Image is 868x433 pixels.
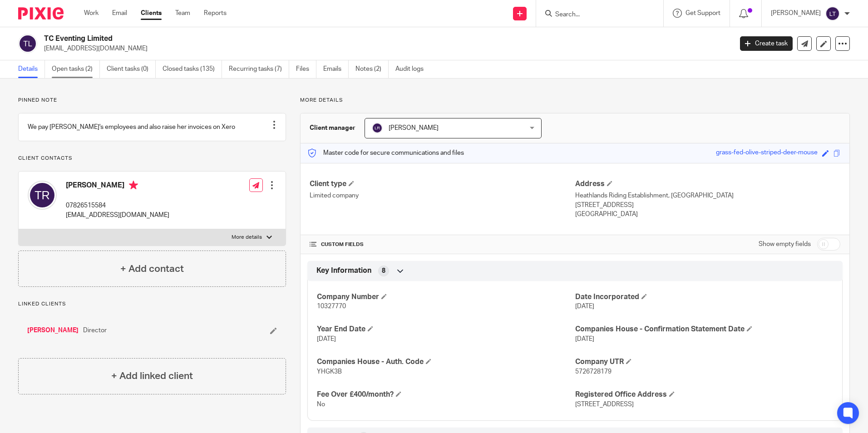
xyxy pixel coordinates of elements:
[825,6,840,21] img: svg%3E
[310,191,575,200] p: Limited company
[554,11,636,19] input: Search
[382,266,385,276] span: 8
[575,336,594,342] span: [DATE]
[317,336,336,342] span: [DATE]
[18,155,286,162] p: Client contacts
[111,369,193,383] h4: + Add linked client
[112,9,127,18] a: Email
[83,326,107,335] span: Director
[300,97,850,104] p: More details
[175,9,190,18] a: Team
[389,125,439,131] span: [PERSON_NAME]
[317,325,575,334] h4: Year End Date
[107,60,156,78] a: Client tasks (0)
[317,390,575,399] h4: Fee Over £400/month?
[310,241,575,248] h4: CUSTOM FIELDS
[44,44,726,53] p: [EMAIL_ADDRESS][DOMAIN_NAME]
[204,9,227,18] a: Reports
[18,7,64,20] img: Pixie
[229,60,289,78] a: Recurring tasks (7)
[316,266,371,276] span: Key Information
[28,181,57,210] img: svg%3E
[18,60,45,78] a: Details
[317,292,575,302] h4: Company Number
[323,60,349,78] a: Emails
[66,181,169,192] h4: [PERSON_NAME]
[575,390,833,399] h4: Registered Office Address
[84,9,99,18] a: Work
[759,240,811,249] label: Show empty fields
[18,97,286,104] p: Pinned note
[310,179,575,189] h4: Client type
[317,369,342,375] span: YHGK3B
[52,60,100,78] a: Open tasks (2)
[307,148,464,157] p: Master code for secure communications and files
[66,211,169,220] p: [EMAIL_ADDRESS][DOMAIN_NAME]
[575,401,634,408] span: [STREET_ADDRESS]
[395,60,430,78] a: Audit logs
[575,292,833,302] h4: Date Incorporated
[771,9,821,18] p: [PERSON_NAME]
[296,60,316,78] a: Files
[575,210,840,219] p: [GEOGRAPHIC_DATA]
[575,369,612,375] span: 5726728179
[317,357,575,367] h4: Companies House - Auth. Code
[716,148,818,158] div: grass-fed-olive-striped-deer-mouse
[18,300,286,308] p: Linked clients
[310,123,355,133] h3: Client manager
[575,191,840,200] p: Heathlands Riding Establishment, [GEOGRAPHIC_DATA]
[575,201,840,210] p: [STREET_ADDRESS]
[575,357,833,367] h4: Company UTR
[575,179,840,189] h4: Address
[575,325,833,334] h4: Companies House - Confirmation Statement Date
[686,10,720,16] span: Get Support
[355,60,389,78] a: Notes (2)
[317,303,346,310] span: 10327770
[120,262,184,276] h4: + Add contact
[740,36,793,51] a: Create task
[232,234,262,241] p: More details
[44,34,590,44] h2: TC Eventing Limited
[129,181,138,190] i: Primary
[372,123,383,133] img: svg%3E
[66,201,169,210] p: 07826515584
[27,326,79,335] a: [PERSON_NAME]
[575,303,594,310] span: [DATE]
[18,34,37,53] img: svg%3E
[163,60,222,78] a: Closed tasks (135)
[317,401,325,408] span: No
[141,9,162,18] a: Clients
